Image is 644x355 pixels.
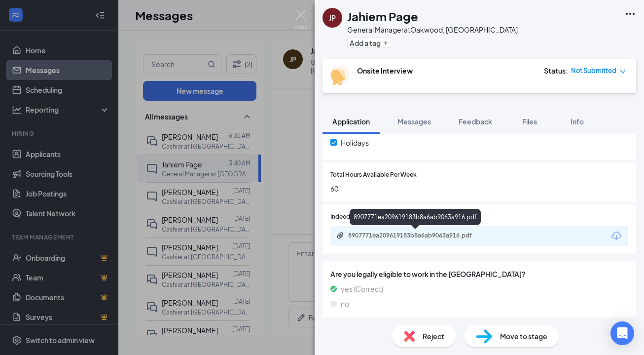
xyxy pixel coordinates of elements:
[336,232,344,239] svg: Paperclip
[341,283,383,294] span: yes (Correct)
[500,331,547,342] span: Move to stage
[610,321,634,345] div: Open Intercom Messenger
[330,183,628,194] span: 60
[459,117,492,126] span: Feedback
[347,8,418,25] h1: Jahiem Page
[350,209,481,225] div: 8907771ea209619183b8a6ab9063a916.pdf
[619,68,626,75] span: down
[571,117,584,126] span: Info
[610,230,622,242] svg: Download
[341,137,369,148] span: Holidays
[336,232,496,241] a: Paperclip8907771ea209619183b8a6ab9063a916.pdf
[397,117,431,126] span: Messages
[330,269,628,279] span: Are you legally eligible to work in the [GEOGRAPHIC_DATA]?
[522,117,537,126] span: Files
[383,40,389,46] svg: Plus
[347,25,518,35] div: General Manager at Oakwood, [GEOGRAPHIC_DATA]
[571,66,616,76] span: Not Submitted
[348,232,486,239] div: 8907771ea209619183b8a6ab9063a916.pdf
[332,117,370,126] span: Application
[330,212,374,222] span: Indeed Resume
[624,8,636,20] svg: Ellipses
[423,331,444,342] span: Reject
[329,13,336,23] div: JP
[341,298,349,309] span: no
[330,170,417,180] span: Total Hours Available Per Week
[357,66,413,75] b: Onsite Interview
[544,66,568,76] div: Status :
[347,38,391,48] button: PlusAdd a tag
